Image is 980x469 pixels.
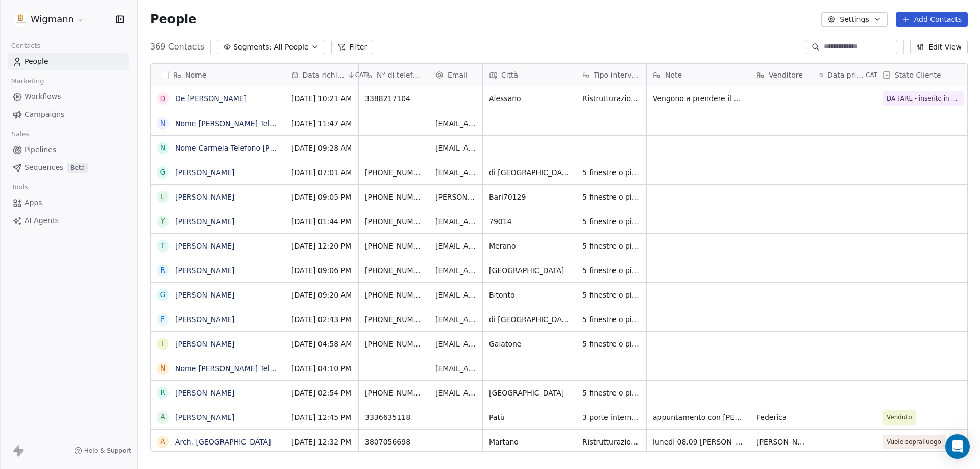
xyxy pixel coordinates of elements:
[175,193,234,201] a: [PERSON_NAME]
[291,167,352,178] span: [DATE] 07:01 AM
[769,70,803,80] span: Venditore
[594,70,640,80] span: Tipo intervento
[435,314,476,325] span: [EMAIL_ADDRESS][DOMAIN_NAME]
[821,12,887,27] button: Settings
[175,144,935,152] a: Nome Carmela Telefono [PHONE_NUMBER] [GEOGRAPHIC_DATA] Email [EMAIL_ADDRESS][DOMAIN_NAME] Trattam...
[162,338,164,349] div: I
[160,265,165,276] div: R
[896,12,968,27] button: Add Contacts
[435,143,476,153] span: [EMAIL_ADDRESS][DOMAIN_NAME]
[365,167,423,178] span: [PHONE_NUMBER]
[365,192,423,202] span: [PHONE_NUMBER]
[756,412,806,423] span: Federica
[291,290,352,300] span: [DATE] 09:20 AM
[175,389,234,397] a: [PERSON_NAME]
[175,119,961,128] a: Nome [PERSON_NAME] Telefono [PHONE_NUMBER] [GEOGRAPHIC_DATA] (Mt) Email [EMAIL_ADDRESS][DOMAIN_NA...
[24,91,61,102] span: Workflows
[582,339,640,349] span: 5 finestre o più di 5
[303,70,345,80] span: Data richiesta
[582,192,640,202] span: 5 finestre o più di 5
[160,142,165,153] div: N
[435,241,476,251] span: [EMAIL_ADDRESS][DOMAIN_NAME]
[8,159,129,176] a: SequencesBeta
[175,242,234,250] a: [PERSON_NAME]
[291,93,352,104] span: [DATE] 10:21 AM
[175,168,234,177] a: [PERSON_NAME]
[24,215,59,226] span: AI Agents
[8,88,129,105] a: Workflows
[291,363,352,374] span: [DATE] 04:10 PM
[582,93,640,104] span: Ristrutturazione. Piano terra. Casa indipendente. Lavori terminati, sono alla fase infissi. Ora h...
[161,216,165,227] div: Y
[489,314,570,325] span: di [GEOGRAPHIC_DATA], Provincia
[365,388,423,398] span: [PHONE_NUMBER]
[489,216,570,227] span: 79014
[448,70,468,80] span: Email
[750,64,813,86] div: Venditore
[150,12,197,27] span: People
[756,437,806,447] span: [PERSON_NAME]
[365,265,423,276] span: [PHONE_NUMBER]
[160,412,165,423] div: A
[291,339,352,349] span: [DATE] 04:58 AM
[12,11,87,28] button: Wigmann
[161,314,165,325] div: F
[489,339,570,349] span: Galatone
[582,167,640,178] span: 5 finestre o più di 5
[489,290,570,300] span: Bitonto
[161,191,165,202] div: L
[866,71,877,79] span: CAT
[24,198,42,208] span: Apps
[151,64,285,86] div: Nome
[175,340,234,348] a: [PERSON_NAME]
[291,143,352,153] span: [DATE] 09:28 AM
[876,64,970,86] div: Stato Cliente
[582,265,640,276] span: 5 finestre o più di 5
[24,162,63,173] span: Sequences
[291,388,352,398] span: [DATE] 02:54 PM
[161,240,165,251] div: T
[7,180,32,195] span: Tools
[365,93,423,104] span: 3388217104
[582,290,640,300] span: 5 finestre o più di 5
[489,437,570,447] span: Martano
[291,437,352,447] span: [DATE] 12:32 PM
[84,447,131,455] span: Help & Support
[175,291,234,299] a: [PERSON_NAME]
[175,266,234,275] a: [PERSON_NAME]
[24,56,48,67] span: People
[365,437,423,447] span: 3807056698
[576,64,646,86] div: Tipo intervento
[435,265,476,276] span: [EMAIL_ADDRESS][DOMAIN_NAME]
[365,314,423,325] span: [PHONE_NUMBER]
[489,93,570,104] span: Alessano
[887,412,912,423] span: Venduto
[365,216,423,227] span: [PHONE_NUMBER]
[359,64,429,86] div: N° di telefono
[435,339,476,349] span: [EMAIL_ADDRESS][DOMAIN_NAME]
[291,118,352,129] span: [DATE] 11:47 AM
[160,436,165,447] div: A
[24,109,64,120] span: Campaigns
[435,118,476,129] span: [EMAIL_ADDRESS][DOMAIN_NAME]
[483,64,576,86] div: Città
[910,40,968,54] button: Edit View
[665,70,682,80] span: Note
[489,265,570,276] span: [GEOGRAPHIC_DATA]
[67,163,88,173] span: Beta
[8,141,129,158] a: Pipelines
[435,216,476,227] span: [EMAIL_ADDRESS][DOMAIN_NAME]
[7,38,45,54] span: Contacts
[291,314,352,325] span: [DATE] 02:43 PM
[365,339,423,349] span: [PHONE_NUMBER]
[8,194,129,211] a: Apps
[827,70,864,80] span: Data primo contatto
[582,241,640,251] span: 5 finestre o più di 5
[233,42,272,53] span: Segments:
[945,434,970,459] div: Open Intercom Messenger
[160,93,166,104] div: D
[582,216,640,227] span: 5 finestre o più di 5
[489,192,570,202] span: Bari70129
[14,13,27,26] img: 1630668995401.jpeg
[285,64,358,86] div: Data richiestaCAT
